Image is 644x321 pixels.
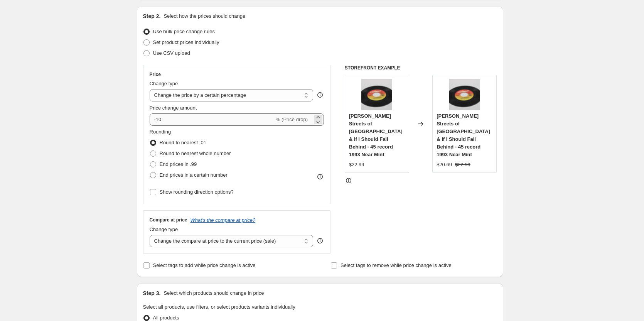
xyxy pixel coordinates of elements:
span: Use CSV upload [153,50,190,56]
img: IMG_0545_80x.jpg [361,79,392,110]
p: Select which products should change in price [164,289,264,297]
span: $22.99 [349,162,364,167]
span: Change type [150,81,178,86]
span: End prices in a certain number [160,172,228,178]
p: Select how the prices should change [164,12,245,20]
span: Select tags to add while price change is active [153,262,256,268]
h2: Step 3. [143,289,161,297]
h3: Compare at price [150,217,187,223]
h6: STOREFRONT EXAMPLE [345,65,497,71]
button: What's the compare at price? [191,217,256,223]
span: Select tags to remove while price change is active [341,262,452,268]
span: All products [153,315,179,321]
span: Show rounding direction options? [160,189,234,195]
span: [PERSON_NAME] Streets of [GEOGRAPHIC_DATA] & If I Should Fall Behind - 45 record 1993 Near Mint [437,113,490,157]
span: Rounding [150,129,171,135]
span: Set product prices individually [153,39,219,45]
span: Change type [150,226,178,232]
img: IMG_0545_80x.jpg [449,79,480,110]
span: Round to nearest whole number [160,150,231,156]
span: Price change amount [150,105,197,111]
span: % (Price drop) [276,117,308,122]
span: Select all products, use filters, or select products variants individually [143,304,295,310]
span: $20.69 [437,162,452,167]
span: [PERSON_NAME] Streets of [GEOGRAPHIC_DATA] & If I Should Fall Behind - 45 record 1993 Near Mint [349,113,403,157]
span: End prices in .99 [160,161,197,167]
span: Round to nearest .01 [160,140,206,145]
h2: Step 2. [143,12,161,20]
div: help [316,237,324,245]
div: help [316,91,324,99]
span: Use bulk price change rules [153,29,215,34]
input: -15 [150,113,274,126]
h3: Price [150,71,161,78]
span: $22.99 [455,162,470,167]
